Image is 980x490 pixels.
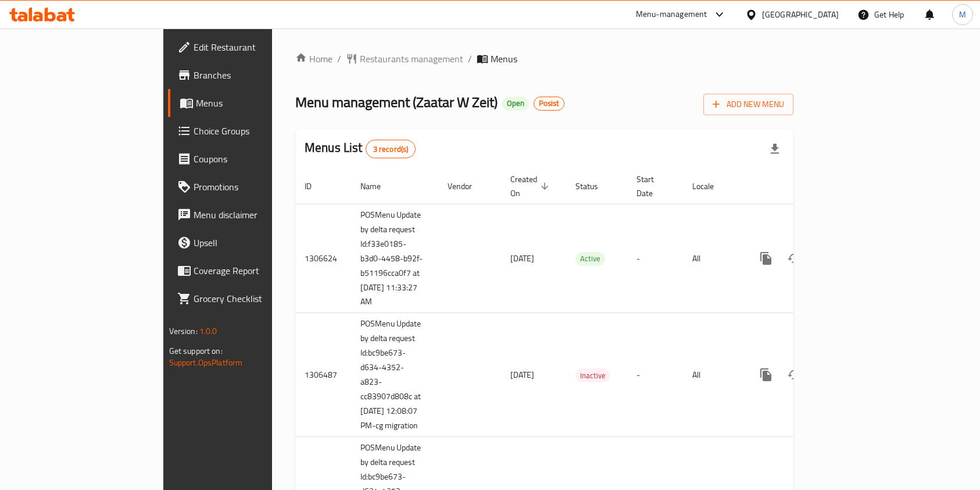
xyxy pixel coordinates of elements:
[337,52,341,66] li: /
[703,94,793,115] button: Add New Menu
[194,152,318,166] span: Coupons
[491,52,517,66] span: Menus
[959,8,966,21] span: M
[305,139,416,158] h2: Menus List
[366,140,416,158] div: Total records count
[575,179,613,193] span: Status
[169,343,223,358] span: Get support on:
[448,179,487,193] span: Vendor
[683,313,743,437] td: All
[510,367,534,382] span: [DATE]
[627,313,683,437] td: -
[636,8,707,22] div: Menu-management
[168,145,327,173] a: Coupons
[713,97,784,112] span: Add New Menu
[627,204,683,313] td: -
[575,252,605,266] div: Active
[305,179,327,193] span: ID
[761,135,789,163] div: Export file
[762,8,839,21] div: [GEOGRAPHIC_DATA]
[196,96,318,110] span: Menus
[194,264,318,278] span: Coverage Report
[502,97,529,111] div: Open
[360,179,396,193] span: Name
[169,324,198,339] span: Version:
[636,172,669,200] span: Start Date
[168,173,327,201] a: Promotions
[346,52,463,66] a: Restaurants management
[692,179,729,193] span: Locale
[510,172,552,200] span: Created On
[295,52,793,66] nav: breadcrumb
[168,285,327,313] a: Grocery Checklist
[743,169,873,204] th: Actions
[468,52,472,66] li: /
[502,98,529,108] span: Open
[780,244,808,272] button: Change Status
[575,252,605,265] span: Active
[194,124,318,138] span: Choice Groups
[168,89,327,117] a: Menus
[534,98,564,108] span: Posist
[510,251,534,266] span: [DATE]
[194,236,318,250] span: Upsell
[199,324,217,339] span: 1.0.0
[360,52,463,66] span: Restaurants management
[168,201,327,229] a: Menu disclaimer
[575,369,610,382] span: Inactive
[295,89,498,115] span: Menu management ( Zaatar W Zeit )
[780,361,808,389] button: Change Status
[752,244,780,272] button: more
[168,229,327,257] a: Upsell
[351,204,438,313] td: POSMenu Update by delta request Id:f33e0185-b3d0-4458-b92f-b51196cca0f7 at [DATE] 11:33:27 AM
[169,355,243,370] a: Support.OpsPlatform
[366,144,416,155] span: 3 record(s)
[168,257,327,285] a: Coverage Report
[683,204,743,313] td: All
[194,40,318,54] span: Edit Restaurant
[194,292,318,306] span: Grocery Checklist
[194,68,318,82] span: Branches
[351,313,438,437] td: POSMenu Update by delta request Id:bc9be673-d634-4352-a823-cc83907d808c at [DATE] 12:08:07 PM-cg ...
[168,33,327,61] a: Edit Restaurant
[194,180,318,194] span: Promotions
[752,361,780,389] button: more
[168,117,327,145] a: Choice Groups
[168,61,327,89] a: Branches
[194,208,318,222] span: Menu disclaimer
